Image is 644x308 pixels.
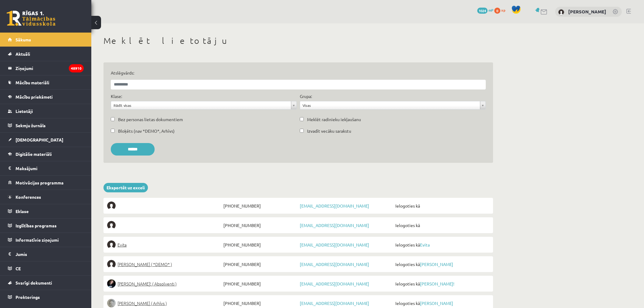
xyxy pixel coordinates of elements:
a: Rīgas 1. Tālmācības vidusskola [7,11,55,26]
a: [PERSON_NAME] ( *DEMO* ) [107,260,222,268]
a: [EMAIL_ADDRESS][DOMAIN_NAME] [300,242,369,247]
span: Ielogoties kā [394,201,489,210]
a: Jumis [8,247,84,261]
a: Eklase [8,204,84,218]
a: Mācību materiāli [8,75,84,89]
span: Svarīgi dokumenti [16,280,52,285]
a: Informatīvie ziņojumi [8,233,84,247]
a: Sekmju žurnāls [8,118,84,132]
img: Sofija Anrio-Karlauska! [107,279,116,288]
span: [PERSON_NAME] ( Arhīvs ) [117,299,167,307]
a: Maksājumi [8,161,84,175]
span: Visas [303,101,478,109]
a: [PERSON_NAME] [568,9,606,15]
a: Evita [420,242,430,247]
a: Evita [107,240,222,249]
a: Konferences [8,190,84,204]
span: Aktuāli [16,51,30,57]
span: Izglītības programas [16,223,57,228]
span: Eklase [16,208,29,214]
span: CE [16,266,21,271]
span: xp [501,8,505,12]
span: Proktorings [16,294,40,300]
img: Evita [107,240,116,249]
span: Evita [117,240,127,249]
a: [DEMOGRAPHIC_DATA] [8,133,84,147]
span: Ielogoties kā [394,299,489,307]
a: CE [8,261,84,275]
a: Eksportēt uz exceli [103,183,148,192]
img: Elīna Elizabete Ancveriņa [107,260,116,268]
a: Izglītības programas [8,219,84,233]
a: Aktuāli [8,47,84,61]
legend: Ziņojumi [16,61,84,75]
span: Mācību priekšmeti [16,94,53,100]
span: Mācību materiāli [16,80,49,85]
span: 1024 [477,8,488,14]
a: Sākums [8,33,84,47]
span: Ielogoties kā [394,260,489,268]
a: [PERSON_NAME] [420,261,453,267]
span: Rādīt visas [114,101,289,109]
a: [EMAIL_ADDRESS][DOMAIN_NAME] [300,261,369,267]
span: [PHONE_NUMBER] [222,260,298,268]
label: Bloķēts (nav *DEMO*, Arhīvs) [118,128,175,134]
span: [PHONE_NUMBER] [222,299,298,307]
legend: Maksājumi [16,161,84,175]
i: 48910 [69,64,84,72]
span: [DEMOGRAPHIC_DATA] [16,137,63,142]
label: Bez personas lietas dokumentiem [118,116,183,123]
a: [PERSON_NAME] [420,300,453,306]
a: [PERSON_NAME]! [420,281,454,286]
span: [PHONE_NUMBER] [222,221,298,229]
a: Rādīt visas [111,101,296,109]
label: Meklēt radinieku iekļaušanu [307,116,361,123]
a: Proktorings [8,290,84,304]
a: Digitālie materiāli [8,147,84,161]
span: [PHONE_NUMBER] [222,240,298,249]
a: Mācību priekšmeti [8,90,84,104]
span: Digitālie materiāli [16,151,52,157]
a: 0 xp [494,8,508,12]
span: Sekmju žurnāls [16,123,46,128]
a: Visas [300,101,485,109]
label: Atslēgvārds: [111,70,486,76]
h1: Meklēt lietotāju [103,36,493,46]
a: Ziņojumi48910 [8,61,84,75]
span: Ielogoties kā [394,279,489,288]
span: [PHONE_NUMBER] [222,279,298,288]
a: Motivācijas programma [8,176,84,190]
a: [EMAIL_ADDRESS][DOMAIN_NAME] [300,203,369,208]
span: Sākums [16,37,31,42]
span: mP [488,8,493,12]
span: Lietotāji [16,108,33,114]
span: Motivācijas programma [16,180,64,185]
span: Ielogoties kā [394,221,489,229]
span: Informatīvie ziņojumi [16,237,59,243]
span: Jumis [16,251,27,257]
a: Svarīgi dokumenti [8,276,84,290]
img: Gatis Cielava [558,9,564,15]
label: Grupa: [300,93,312,100]
span: Ielogoties kā [394,240,489,249]
span: [PERSON_NAME]! ( Absolventi ) [117,279,177,288]
a: [EMAIL_ADDRESS][DOMAIN_NAME] [300,281,369,286]
span: 0 [494,8,500,14]
label: Izvadīt vecāku sarakstu [307,128,351,134]
a: Lietotāji [8,104,84,118]
span: Konferences [16,194,41,200]
span: [PERSON_NAME] ( *DEMO* ) [117,260,172,268]
a: 1024 mP [477,8,493,12]
img: Lelde Braune [107,299,116,307]
span: [PHONE_NUMBER] [222,201,298,210]
a: [PERSON_NAME]! ( Absolventi ) [107,279,222,288]
a: [PERSON_NAME] ( Arhīvs ) [107,299,222,307]
a: [EMAIL_ADDRESS][DOMAIN_NAME] [300,300,369,306]
label: Klase: [111,93,122,100]
a: [EMAIL_ADDRESS][DOMAIN_NAME] [300,222,369,228]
